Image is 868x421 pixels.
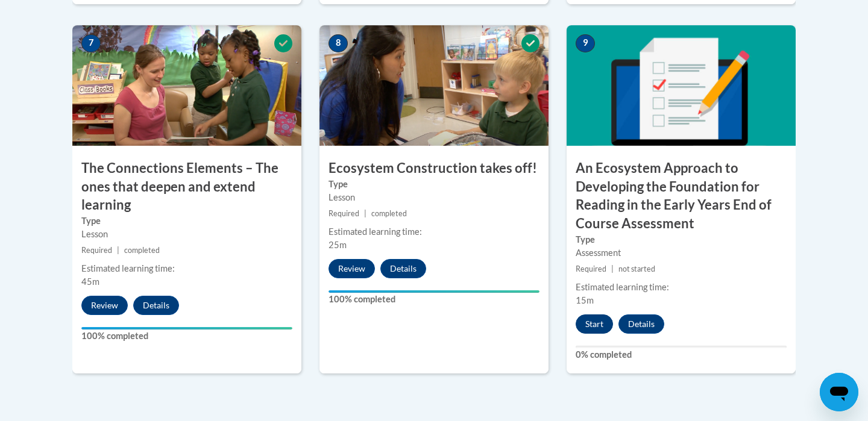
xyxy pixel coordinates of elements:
[81,34,101,52] span: 7
[567,25,796,146] img: Course Image
[72,25,301,146] img: Course Image
[364,209,366,218] span: |
[319,25,549,146] img: Course Image
[329,191,539,204] div: Lesson
[611,264,614,273] span: |
[820,373,858,411] iframe: Button to launch messaging window
[329,178,539,191] label: Type
[576,281,787,294] div: Estimated learning time:
[329,34,348,52] span: 8
[72,159,301,214] h3: The Connections Elements – The ones that deepen and extend learning
[618,314,664,334] button: Details
[133,296,179,315] button: Details
[81,327,292,329] div: Your progress
[576,314,613,334] button: Start
[329,290,539,293] div: Your progress
[124,246,160,255] span: completed
[329,293,539,306] label: 100% completed
[371,209,407,218] span: completed
[576,348,787,361] label: 0% completed
[576,295,594,305] span: 15m
[81,262,292,275] div: Estimated learning time:
[81,246,112,255] span: Required
[117,246,119,255] span: |
[618,264,655,273] span: not started
[576,34,595,52] span: 9
[81,329,292,343] label: 100% completed
[81,228,292,241] div: Lesson
[380,259,426,278] button: Details
[576,246,787,260] div: Assessment
[576,264,606,273] span: Required
[319,159,549,178] h3: Ecosystem Construction takes off!
[329,240,347,250] span: 25m
[329,225,539,239] div: Estimated learning time:
[329,259,375,278] button: Review
[567,159,796,233] h3: An Ecosystem Approach to Developing the Foundation for Reading in the Early Years End of Course A...
[329,209,359,218] span: Required
[576,233,787,246] label: Type
[81,296,128,315] button: Review
[81,214,292,228] label: Type
[81,276,99,287] span: 45m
